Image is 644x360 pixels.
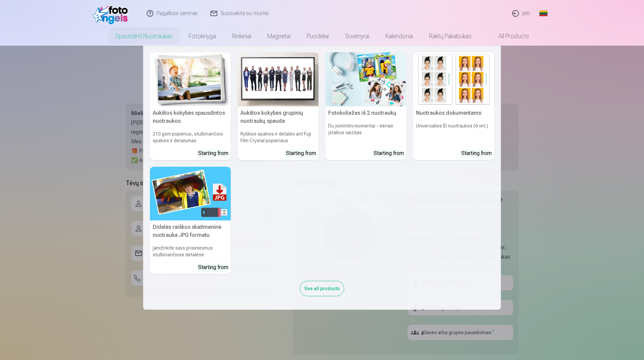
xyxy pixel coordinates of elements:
h5: Nuotraukos dokumentams [413,106,494,120]
div: Starting from [198,149,228,157]
div: Starting from [198,263,228,271]
div: Starting from [286,149,316,157]
a: Aukštos kokybės spausdintos nuotraukos Aukštos kokybės spausdintos nuotraukos210 gsm popierius, s... [150,52,231,160]
a: Nuotraukos dokumentamsNuotraukos dokumentamsUniversalios ID nuotraukos (6 vnt.)Starting from [413,52,494,160]
img: Fotokoliažas iš 2 nuotraukų [326,52,407,106]
h5: Didelės raiškos skaitmeninė nuotrauka JPG formatu [150,220,231,242]
a: Aukštos kokybės grupinių nuotraukų spaudaAukštos kokybės grupinių nuotraukų spaudaRyškios spalvos... [238,52,319,160]
h6: Du įsimintini momentai - vienas įstabus vaizdas [326,120,407,147]
h5: Fotokoliažas iš 2 nuotraukų [326,106,407,120]
img: /fa2 [93,3,131,24]
h5: Aukštos kokybės grupinių nuotraukų spauda [238,106,319,128]
img: Aukštos kokybės spausdintos nuotraukos [150,52,231,106]
h6: Ryškios spalvos ir detalės ant Fuji Film Crystal popieriaus [238,128,319,147]
a: Spausdinti nuotraukas [107,27,181,46]
a: Kalendoriai [377,27,421,46]
a: All products [480,27,537,46]
a: Puodeliai [299,27,337,46]
h6: 210 gsm popierius, stulbinančios spalvos ir detalumas [150,128,231,147]
img: Aukštos kokybės grupinių nuotraukų spauda [238,52,319,106]
div: See all products [300,281,344,296]
a: Didelės raiškos skaitmeninė nuotrauka JPG formatuDidelės raiškos skaitmeninė nuotrauka JPG format... [150,167,231,274]
a: Rinkiniai [224,27,259,46]
a: See all products [300,285,344,292]
div: Starting from [374,149,404,157]
h6: Įamžinkite savo prisiminimus stulbinančiose detalėse [150,242,231,261]
a: Raktų pakabukas [421,27,480,46]
img: Didelės raiškos skaitmeninė nuotrauka JPG formatu [150,167,231,221]
h5: Aukštos kokybės spausdintos nuotraukos [150,106,231,128]
img: Nuotraukos dokumentams [413,52,494,106]
a: Fotokoliažas iš 2 nuotraukųFotokoliažas iš 2 nuotraukųDu įsimintini momentai - vienas įstabus vai... [326,52,407,160]
a: Suvenyrai [337,27,377,46]
div: Starting from [461,149,492,157]
a: Fotoknyga [181,27,224,46]
a: Magnetai [259,27,299,46]
h6: Universalios ID nuotraukos (6 vnt.) [413,120,494,147]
